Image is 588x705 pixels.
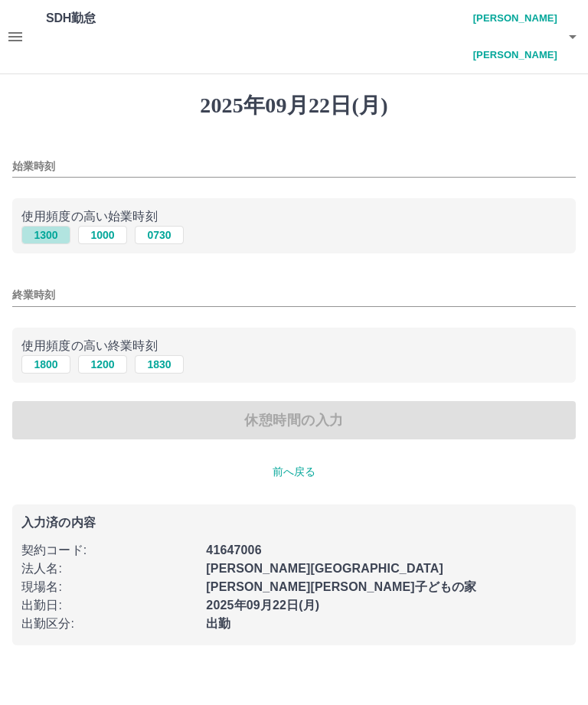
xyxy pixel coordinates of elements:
[206,599,319,612] b: 2025年09月22日(月)
[21,578,197,596] p: 現場名 :
[21,615,197,633] p: 出勤区分 :
[21,517,567,529] p: 入力済の内容
[206,543,261,556] b: 41647006
[12,464,576,480] p: 前へ戻る
[21,355,70,374] button: 1800
[21,560,197,578] p: 法人名 :
[21,541,197,560] p: 契約コード :
[206,617,230,630] b: 出勤
[21,337,567,355] p: 使用頻度の高い終業時刻
[135,226,184,244] button: 0730
[78,226,127,244] button: 1000
[21,596,197,615] p: 出勤日 :
[78,355,127,374] button: 1200
[135,355,184,374] button: 1830
[21,207,567,226] p: 使用頻度の高い始業時刻
[21,226,70,244] button: 1300
[206,562,443,575] b: [PERSON_NAME][GEOGRAPHIC_DATA]
[12,93,576,119] h1: 2025年09月22日(月)
[206,580,476,593] b: [PERSON_NAME][PERSON_NAME]子どもの家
